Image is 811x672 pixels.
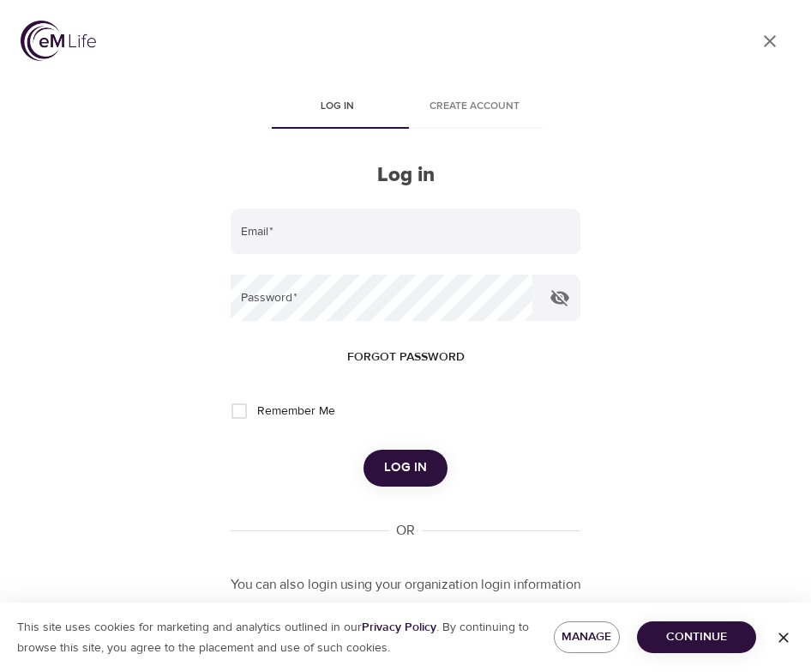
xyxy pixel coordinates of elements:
[384,457,427,479] span: Log in
[416,98,532,116] span: Create account
[347,347,465,368] span: Forgot password
[651,627,742,648] span: Continue
[279,98,395,116] span: Log in
[389,521,422,541] div: OR
[554,621,621,653] button: Manage
[749,21,790,62] a: close
[568,627,607,648] span: Manage
[637,621,756,653] button: Continue
[231,575,580,595] p: You can also login using your organization login information
[231,163,580,188] h2: Log in
[257,403,335,421] span: Remember Me
[363,450,448,486] button: Log in
[231,88,580,129] div: disabled tabs example
[362,620,436,635] a: Privacy Policy
[21,21,96,61] img: logo
[340,342,472,373] button: Forgot password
